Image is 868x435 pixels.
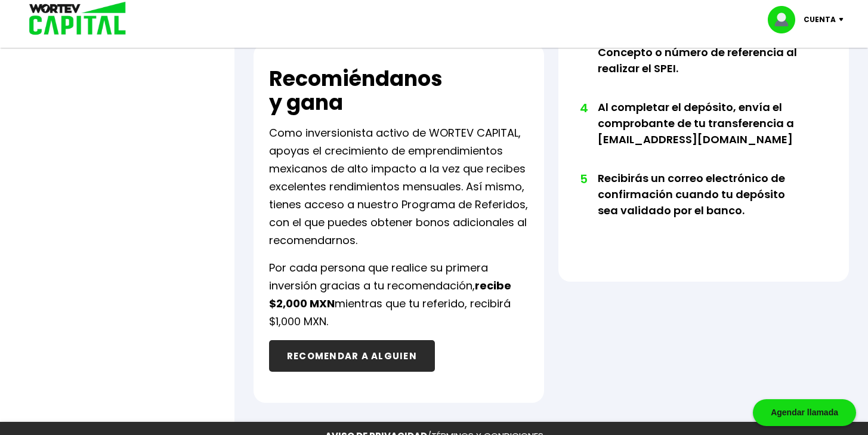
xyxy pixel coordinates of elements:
[753,399,856,426] div: Agendar llamada
[580,99,586,117] span: 4
[768,6,804,33] img: profile-image
[269,340,435,372] button: RECOMENDAR A ALGUIEN
[804,11,836,29] p: Cuenta
[580,170,586,188] span: 5
[598,170,808,241] li: Recibirás un correo electrónico de confirmación cuando tu depósito sea validado por el banco.
[269,259,529,331] p: Por cada persona que realice su primera inversión gracias a tu recomendación, mientras que tu ref...
[269,67,443,115] h2: Recomiéndanos y gana
[269,124,529,249] p: Como inversionista activo de WORTEV CAPITAL, apoyas el crecimiento de emprendimientos mexicanos d...
[598,99,808,170] li: Al completar el depósito, envía el comprobante de tu transferencia a [EMAIL_ADDRESS][DOMAIN_NAME]
[269,278,511,311] b: recibe $2,000 MXN
[836,18,852,21] img: icon-down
